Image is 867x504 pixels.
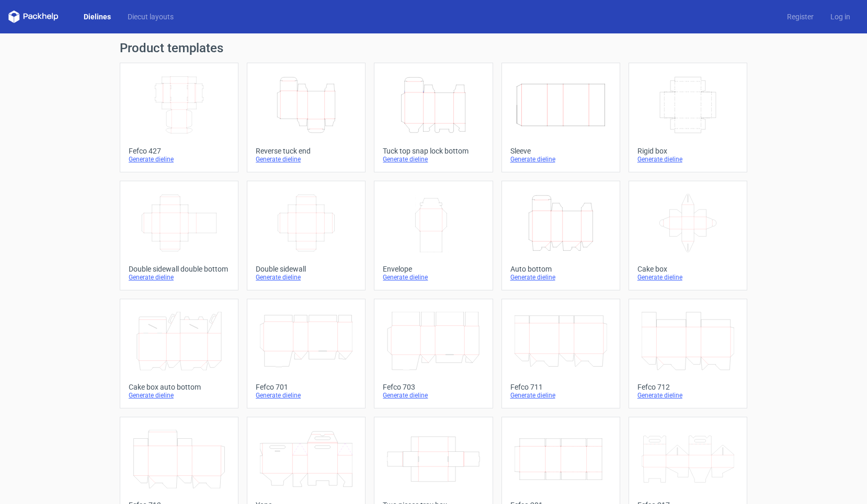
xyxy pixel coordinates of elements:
[822,11,859,22] a: Log in
[383,265,484,273] div: Envelope
[510,265,611,273] div: Auto bottom
[120,181,238,290] a: Double sidewall double bottomGenerate dieline
[120,42,747,54] h1: Product templates
[374,181,493,290] a: EnvelopeGenerate dieline
[247,63,366,172] a: Reverse tuck endGenerate dieline
[779,11,822,22] a: Register
[510,155,611,163] div: Generate dieline
[510,273,611,282] div: Generate dieline
[629,299,747,408] a: Fefco 712Generate dieline
[129,383,230,391] div: Cake box auto bottom
[256,155,357,163] div: Generate dieline
[383,391,484,400] div: Generate dieline
[256,265,357,273] div: Double sidewall
[383,383,484,391] div: Fefco 703
[510,383,611,391] div: Fefco 711
[383,155,484,163] div: Generate dieline
[129,265,230,273] div: Double sidewall double bottom
[510,147,611,155] div: Sleeve
[256,273,357,282] div: Generate dieline
[247,181,366,290] a: Double sidewallGenerate dieline
[637,155,738,163] div: Generate dieline
[637,391,738,400] div: Generate dieline
[75,11,119,22] a: Dielines
[129,155,230,163] div: Generate dieline
[637,383,738,391] div: Fefco 712
[129,273,230,282] div: Generate dieline
[383,147,484,155] div: Tuck top snap lock bottom
[629,181,747,290] a: Cake boxGenerate dieline
[501,299,620,408] a: Fefco 711Generate dieline
[120,299,238,408] a: Cake box auto bottomGenerate dieline
[256,391,357,400] div: Generate dieline
[637,265,738,273] div: Cake box
[247,299,366,408] a: Fefco 701Generate dieline
[256,147,357,155] div: Reverse tuck end
[510,391,611,400] div: Generate dieline
[383,273,484,282] div: Generate dieline
[129,147,230,155] div: Fefco 427
[374,299,493,408] a: Fefco 703Generate dieline
[501,63,620,172] a: SleeveGenerate dieline
[629,63,747,172] a: Rigid boxGenerate dieline
[374,63,493,172] a: Tuck top snap lock bottomGenerate dieline
[119,11,182,22] a: Diecut layouts
[120,63,238,172] a: Fefco 427Generate dieline
[256,383,357,391] div: Fefco 701
[637,147,738,155] div: Rigid box
[637,273,738,282] div: Generate dieline
[129,391,230,400] div: Generate dieline
[501,181,620,290] a: Auto bottomGenerate dieline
